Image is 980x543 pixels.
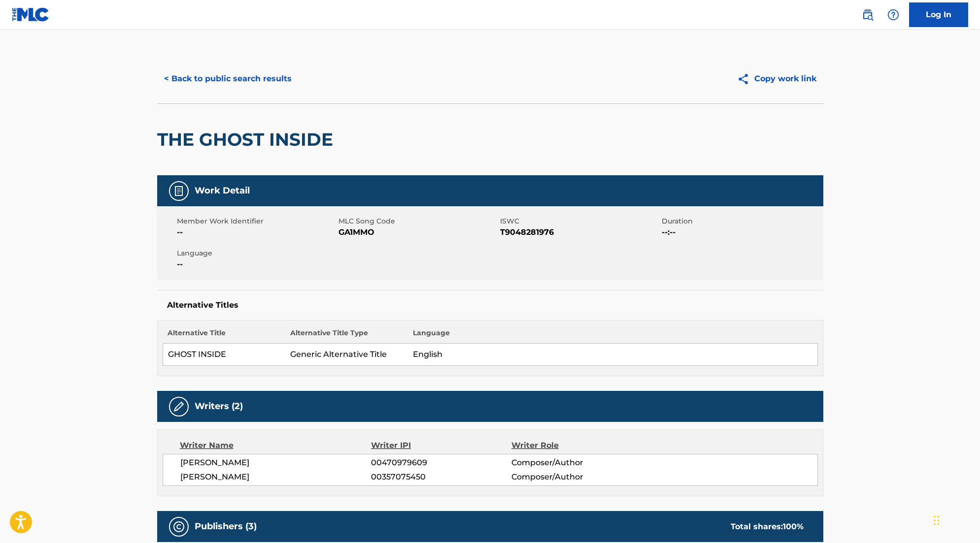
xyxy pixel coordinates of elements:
span: Member Work Identifier [177,216,336,226]
div: Writer Role [511,440,639,451]
img: MLC Logo [12,7,50,22]
div: Total shares: [731,521,804,533]
img: Copy work link [737,73,754,85]
h5: Alternative Titles [167,300,813,310]
span: ISWC [500,216,659,226]
span: 00470979609 [371,457,511,469]
span: Composer/Author [511,457,639,469]
span: Duration [662,216,821,226]
td: GHOST INSIDE [163,344,285,366]
img: help [887,9,899,21]
img: Writers [173,401,185,413]
td: English [408,344,817,366]
span: [PERSON_NAME] [180,457,372,469]
img: search [862,9,874,21]
a: Log In [909,2,968,27]
th: Alternative Title [163,328,285,344]
td: Generic Alternative Title [285,344,408,366]
h5: Work Detail [195,185,250,196]
h5: Publishers (3) [195,521,257,532]
span: 00357075450 [371,471,511,483]
button: < Back to public search results [157,66,299,91]
span: T9048281976 [500,226,659,238]
span: 100 % [783,522,804,531]
span: Language [177,248,336,258]
span: --:-- [662,226,821,238]
div: Help [883,5,903,25]
span: -- [177,226,336,238]
span: GA1MMO [338,226,498,238]
div: Drag [934,506,940,535]
div: Writer IPI [371,440,511,451]
button: Copy work link [730,66,823,91]
span: Composer/Author [511,471,639,483]
img: Work Detail [173,185,185,197]
iframe: Chat Widget [931,496,980,543]
span: MLC Song Code [338,216,498,226]
span: -- [177,258,336,270]
h5: Writers (2) [195,401,243,412]
div: Writer Name [180,440,372,451]
h2: THE GHOST INSIDE [157,128,338,151]
a: Public Search [858,5,878,25]
img: Publishers [173,521,185,533]
th: Alternative Title Type [285,328,408,344]
th: Language [408,328,817,344]
span: [PERSON_NAME] [180,471,372,483]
